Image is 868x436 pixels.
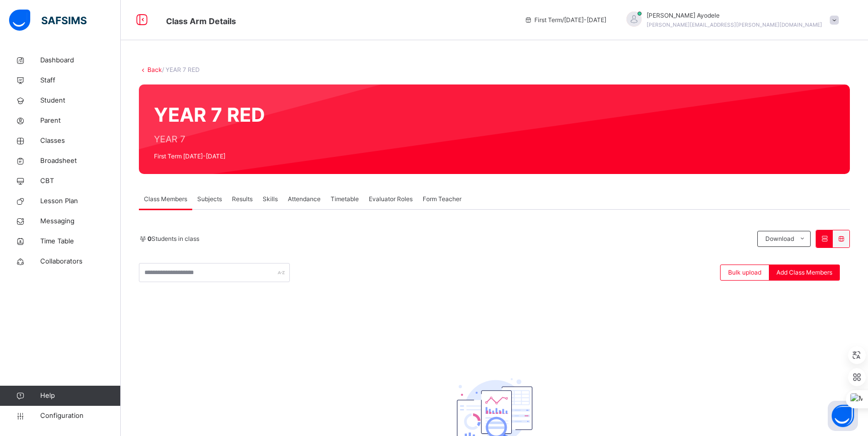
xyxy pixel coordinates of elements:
[828,401,858,431] button: Open asap
[728,268,761,277] span: Bulk upload
[647,11,822,20] span: [PERSON_NAME] Ayodele
[147,235,151,242] b: 0
[40,116,121,126] span: Parent
[147,66,162,73] a: Back
[369,195,413,204] span: Evaluator Roles
[40,411,120,421] span: Configuration
[40,236,121,246] span: Time Table
[40,75,121,85] span: Staff
[647,22,822,28] span: [PERSON_NAME][EMAIL_ADDRESS][PERSON_NAME][DOMAIN_NAME]
[166,16,236,26] span: Class Arm Details
[147,234,199,243] span: Students in class
[524,16,606,25] span: session/term information
[144,195,187,204] span: Class Members
[40,216,121,226] span: Messaging
[197,195,222,204] span: Subjects
[9,10,87,31] img: safsims
[40,136,121,146] span: Classes
[776,268,832,277] span: Add Class Members
[40,256,121,267] span: Collaborators
[40,196,121,206] span: Lesson Plan
[423,195,461,204] span: Form Teacher
[616,11,844,29] div: SolomonAyodele
[288,195,321,204] span: Attendance
[40,96,121,106] span: Student
[162,66,200,73] span: / YEAR 7 RED
[263,195,278,204] span: Skills
[40,55,121,65] span: Dashboard
[40,176,121,186] span: CBT
[765,234,794,243] span: Download
[40,156,121,166] span: Broadsheet
[232,195,253,204] span: Results
[331,195,359,204] span: Timetable
[40,391,120,401] span: Help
